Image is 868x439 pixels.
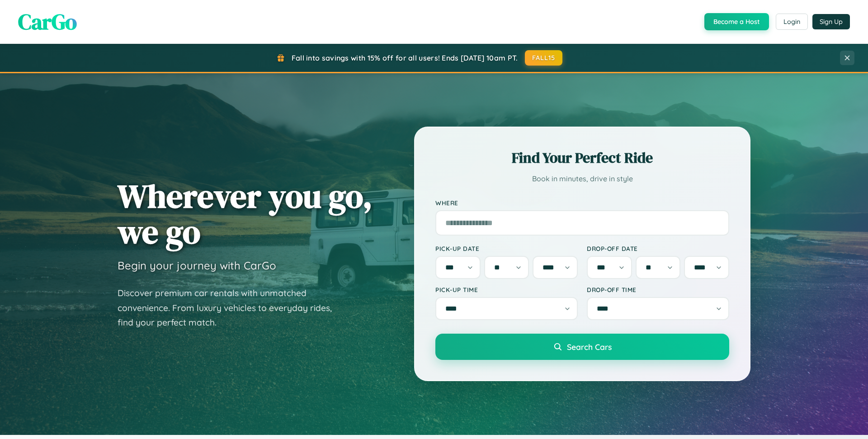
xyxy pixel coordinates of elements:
[118,286,344,330] p: Discover premium car rentals with unmatched convenience. From luxury vehicles to everyday rides, ...
[435,148,729,168] h2: Find Your Perfect Ride
[812,14,850,29] button: Sign Up
[118,259,276,272] h3: Begin your journey with CarGo
[587,245,729,252] label: Drop-off Date
[435,245,578,252] label: Pick-up Date
[435,286,578,293] label: Pick-up Time
[704,13,769,30] button: Become a Host
[435,334,729,360] button: Search Cars
[567,342,612,352] span: Search Cars
[587,286,729,293] label: Drop-off Time
[435,172,729,185] p: Book in minutes, drive in style
[18,7,77,37] span: CarGo
[435,199,729,207] label: Where
[292,53,518,62] span: Fall into savings with 15% off for all users! Ends [DATE] 10am PT.
[525,50,563,66] button: FALL15
[118,178,373,250] h1: Wherever you go, we go
[776,14,808,30] button: Login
